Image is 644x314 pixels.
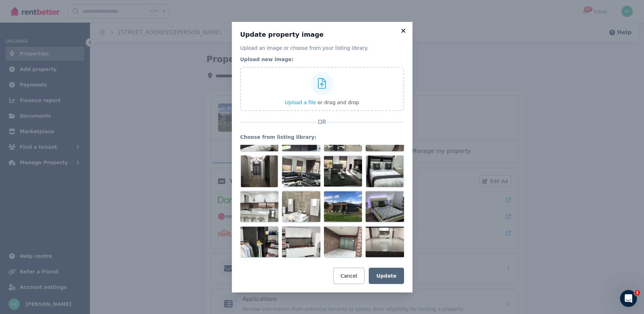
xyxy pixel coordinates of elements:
span: OR [317,118,328,126]
legend: Upload new image: [240,56,404,63]
button: Upload a file or drag and drop [285,99,359,106]
button: Cancel [333,268,365,284]
legend: Choose from listing library: [240,134,404,141]
iframe: Intercom live chat [620,290,637,307]
h3: Update property image [240,30,404,39]
p: Upload an image or choose from your listing library. [240,45,404,52]
span: or drag and drop [318,100,359,105]
span: 1 [634,290,640,296]
button: Update [369,268,404,284]
span: Upload a file [285,100,316,105]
